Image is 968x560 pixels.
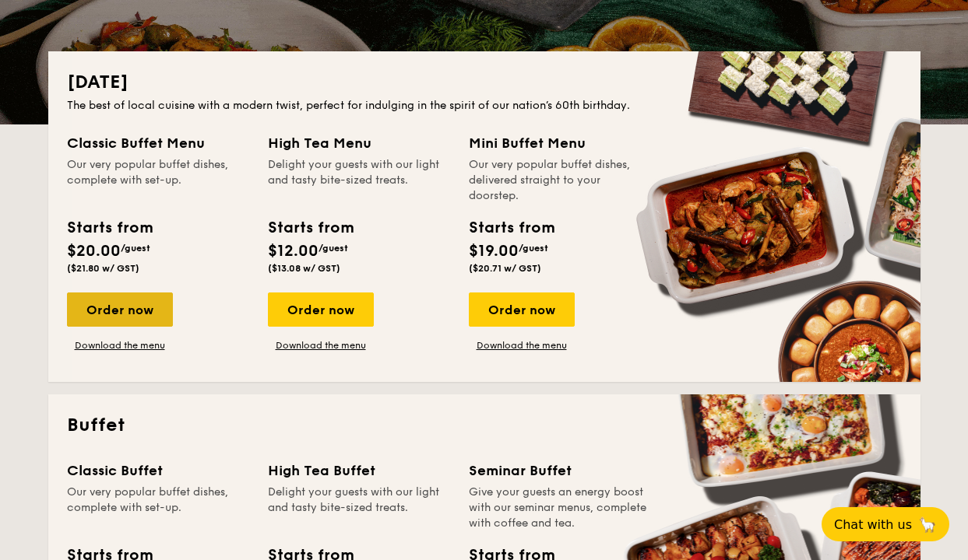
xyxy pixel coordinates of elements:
div: Our very popular buffet dishes, complete with set-up. [67,485,249,531]
div: Order now [469,292,575,327]
button: Chat with us🦙 [822,507,949,541]
div: Our very popular buffet dishes, delivered straight to your doorstep. [469,157,651,204]
div: The best of local cuisine with a modern twist, perfect for indulging in the spirit of our nation’... [67,98,902,114]
div: Starts from [268,216,353,240]
span: 🦙 [918,516,937,534]
div: Starts from [469,216,554,240]
a: Download the menu [268,339,374,352]
div: Delight your guests with our light and tasty bite-sized treats. [268,485,450,531]
span: $12.00 [268,242,319,261]
div: Give your guests an energy boost with our seminar menus, complete with coffee and tea. [469,485,651,531]
div: Our very popular buffet dishes, complete with set-up. [67,157,249,204]
span: /guest [121,243,150,254]
a: Download the menu [469,339,575,352]
div: Order now [268,292,374,327]
span: /guest [519,243,548,254]
span: ($13.08 w/ GST) [268,263,340,274]
h2: [DATE] [67,70,902,95]
div: High Tea Menu [268,132,450,154]
a: Download the menu [67,339,173,352]
span: $19.00 [469,242,519,261]
div: Delight your guests with our light and tasty bite-sized treats. [268,157,450,204]
div: Classic Buffet [67,460,249,481]
span: /guest [319,243,348,254]
span: ($20.71 w/ GST) [469,263,541,274]
div: Starts from [67,216,152,240]
div: Classic Buffet Menu [67,132,249,154]
div: Seminar Buffet [469,460,651,481]
span: Chat with us [834,517,912,532]
div: High Tea Buffet [268,460,450,481]
div: Order now [67,292,173,327]
span: $20.00 [67,242,121,261]
div: Mini Buffet Menu [469,132,651,154]
span: ($21.80 w/ GST) [67,263,139,274]
h2: Buffet [67,413,902,438]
